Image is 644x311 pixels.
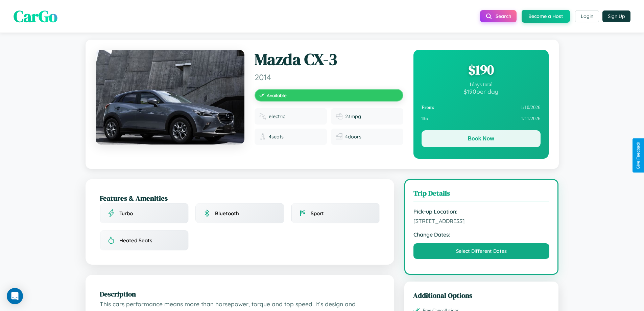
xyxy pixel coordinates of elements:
strong: Change Dates: [413,231,550,238]
span: Sport [311,210,324,217]
img: Fuel type [259,113,266,120]
span: electric [269,113,285,119]
span: Available [267,92,287,98]
button: Become a Host [522,10,570,23]
img: Doors [336,133,342,140]
h3: Additional Options [413,290,550,300]
button: Select Different Dates [413,243,550,259]
span: 23 mpg [345,113,361,119]
span: [STREET_ADDRESS] [413,218,550,224]
span: Turbo [119,210,133,217]
div: Give Feedback [636,142,641,169]
button: Sign Up [602,10,630,22]
span: Bluetooth [215,210,239,217]
strong: Pick-up Location: [413,208,550,215]
img: Mazda CX-3 2014 [96,50,244,145]
div: 1 / 10 / 2026 [422,102,541,113]
h2: Description [100,289,380,299]
div: 1 / 11 / 2026 [422,113,541,124]
span: CarGo [14,5,57,27]
h2: Features & Amenities [100,193,380,203]
strong: To: [422,116,428,121]
span: Search [496,13,511,19]
h1: Mazda CX-3 [255,50,403,69]
div: $ 190 [422,61,541,79]
div: Open Intercom Messenger [7,288,23,304]
div: 1 days total [422,82,541,88]
div: $ 190 per day [422,88,541,95]
span: Heated Seats [119,237,152,244]
img: Fuel efficiency [336,113,342,120]
button: Login [575,10,599,22]
h3: Trip Details [413,188,550,201]
span: 4 seats [269,134,284,140]
button: Book Now [422,130,541,147]
strong: From: [422,105,435,110]
img: Seats [259,133,266,140]
span: 2014 [255,72,403,82]
button: Search [480,10,517,22]
span: 4 doors [345,134,361,140]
